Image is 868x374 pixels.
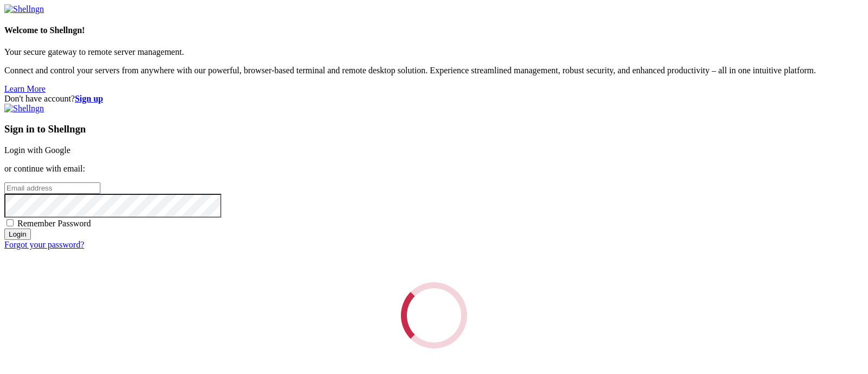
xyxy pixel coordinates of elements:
h3: Sign in to Shellngn [4,123,864,135]
input: Login [4,229,31,240]
img: Shellngn [4,4,44,14]
span: Remember Password [17,219,91,228]
img: Shellngn [4,104,44,113]
a: Learn More [4,84,46,93]
p: Connect and control your servers from anywhere with our powerful, browser-based terminal and remo... [4,66,864,75]
a: Sign up [75,94,103,103]
input: Email address [4,182,100,194]
h4: Welcome to Shellngn! [4,26,864,35]
a: Forgot your password? [4,240,84,249]
input: Remember Password [7,219,14,226]
p: Your secure gateway to remote server management. [4,47,864,57]
p: or continue with email: [4,164,864,174]
div: Don't have account? [4,94,864,104]
div: Loading... [401,282,467,348]
a: Login with Google [4,145,71,155]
